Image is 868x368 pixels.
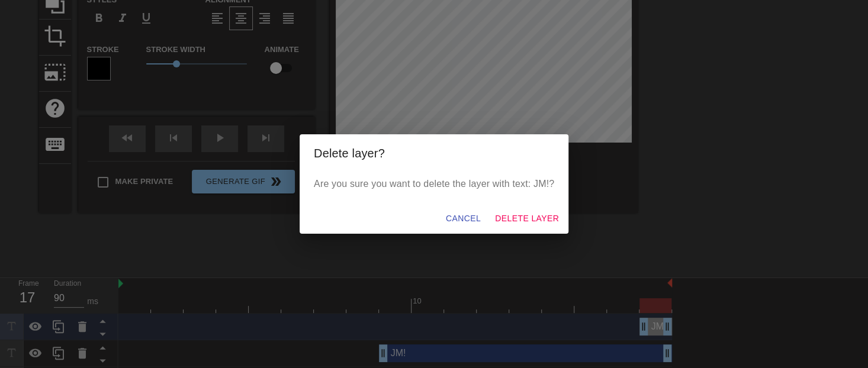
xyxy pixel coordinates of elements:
button: Delete Layer [490,208,564,230]
button: Cancel [441,208,486,230]
h2: Delete layer? [314,144,554,163]
p: Are you sure you want to delete the layer with text: JM!? [314,177,554,191]
span: Delete Layer [495,211,559,226]
span: Cancel [446,211,481,226]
